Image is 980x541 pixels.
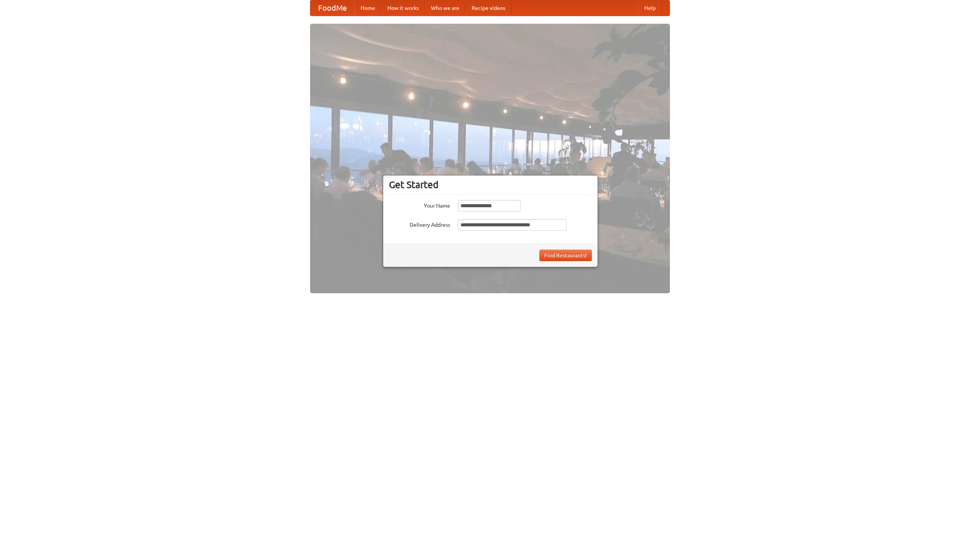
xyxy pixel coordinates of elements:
label: Your Name [389,200,450,210]
a: Recipe videos [465,0,511,16]
a: Who we are [425,0,465,16]
button: Find Restaurants! [539,250,592,261]
a: Help [638,0,662,16]
a: FoodMe [310,0,354,16]
a: Home [354,0,381,16]
label: Delivery Address [389,219,450,229]
a: How it works [381,0,425,16]
h3: Get Started [389,179,592,190]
